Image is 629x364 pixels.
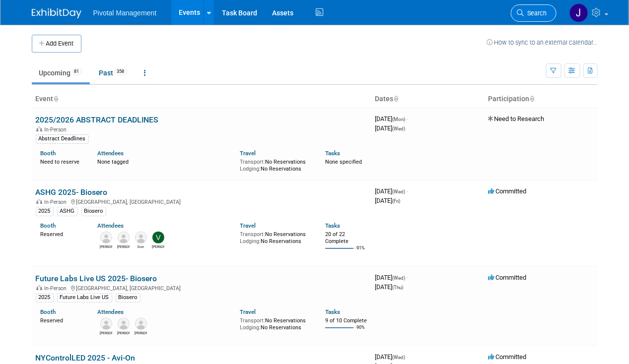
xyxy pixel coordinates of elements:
[45,126,70,133] span: In-Person
[152,243,164,249] div: Valerie Weld
[240,150,256,157] a: Travel
[325,150,340,157] a: Tasks
[152,232,164,243] img: Valerie Weld
[36,199,42,204] img: In-Person Event
[41,315,83,324] div: Reserved
[41,308,56,315] a: Booth
[36,115,159,124] a: 2025/2026 ABSTRACT DEADLINES
[375,187,409,195] span: [DATE]
[240,315,310,331] div: No Reservations No Reservations
[240,308,256,315] a: Travel
[530,95,535,103] a: Sort by Participation Type
[240,166,261,172] span: Lodging:
[393,126,406,131] span: (Wed)
[36,207,54,216] div: 2025
[100,330,112,336] div: Joseph (Joe) Rodriguez
[32,91,371,108] th: Event
[114,68,128,75] span: 358
[240,222,256,229] a: Travel
[489,115,545,122] span: Need to Research
[524,9,547,17] span: Search
[393,285,404,290] span: (Thu)
[36,197,367,205] div: [GEOGRAPHIC_DATA], [GEOGRAPHIC_DATA]
[36,284,367,292] div: [GEOGRAPHIC_DATA], [GEOGRAPHIC_DATA]
[393,117,406,122] span: (Mon)
[489,353,527,361] span: Committed
[36,293,54,302] div: 2025
[375,283,404,291] span: [DATE]
[32,8,81,18] img: ExhibitDay
[375,124,406,132] span: [DATE]
[32,35,81,53] button: Add Event
[375,353,409,361] span: [DATE]
[135,318,147,330] img: Noah Vanderhyde
[41,229,83,238] div: Reserved
[54,95,59,103] a: Sort by Event Name
[240,231,265,238] span: Transport:
[407,187,409,195] span: -
[32,63,90,82] a: Upcoming81
[41,150,56,157] a: Booth
[240,157,310,172] div: No Reservations No Reservations
[41,157,83,166] div: Need to reserve
[36,274,157,283] a: Future Labs Live US 2025- Biosero
[371,91,485,108] th: Dates
[100,243,112,249] div: Michael Langan
[135,330,147,336] div: Noah Vanderhyde
[117,243,130,249] div: Michael Malanga
[118,232,130,243] img: Michael Malanga
[240,324,261,331] span: Lodging:
[407,353,409,361] span: -
[393,189,406,194] span: (Wed)
[100,318,112,330] img: Joseph (Joe) Rodriguez
[511,4,557,22] a: Search
[240,229,310,244] div: No Reservations No Reservations
[407,115,409,122] span: -
[240,317,265,324] span: Transport:
[325,308,340,315] a: Tasks
[57,207,78,216] div: ASHG
[118,318,130,330] img: Chirag Patel
[393,275,406,281] span: (Wed)
[375,115,409,122] span: [DATE]
[569,3,588,22] img: Jessica Gatton
[45,285,70,292] span: In-Person
[93,9,157,17] span: Pivotal Management
[117,330,130,336] div: Chirag Patel
[81,207,106,216] div: Biosero
[36,285,42,290] img: In-Person Event
[489,187,527,195] span: Committed
[97,150,124,157] a: Attendees
[41,222,56,229] a: Booth
[92,63,135,82] a: Past358
[36,353,136,363] a: NYControlLED 2025 - Avi-On
[36,126,42,131] img: In-Person Event
[356,245,365,259] td: 91%
[485,91,598,108] th: Participation
[325,317,367,324] div: 9 of 10 Complete
[325,222,340,229] a: Tasks
[375,274,409,281] span: [DATE]
[394,95,399,103] a: Sort by Start Date
[116,293,140,302] div: Biosero
[393,355,406,360] span: (Wed)
[135,232,147,243] img: Don Janezic
[325,159,362,165] span: None specified
[375,197,401,204] span: [DATE]
[97,157,232,166] div: None tagged
[240,159,265,165] span: Transport:
[325,231,367,244] div: 20 of 22 Complete
[97,308,124,315] a: Attendees
[71,68,82,75] span: 81
[407,274,409,281] span: -
[100,232,112,243] img: Michael Langan
[135,243,147,249] div: Don Janezic
[97,222,124,229] a: Attendees
[36,134,89,143] div: Abstract Deadlines
[36,187,108,197] a: ASHG 2025- Biosero
[393,198,401,204] span: (Fri)
[240,238,261,244] span: Lodging:
[356,325,365,338] td: 90%
[489,274,527,281] span: Committed
[45,199,70,205] span: In-Person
